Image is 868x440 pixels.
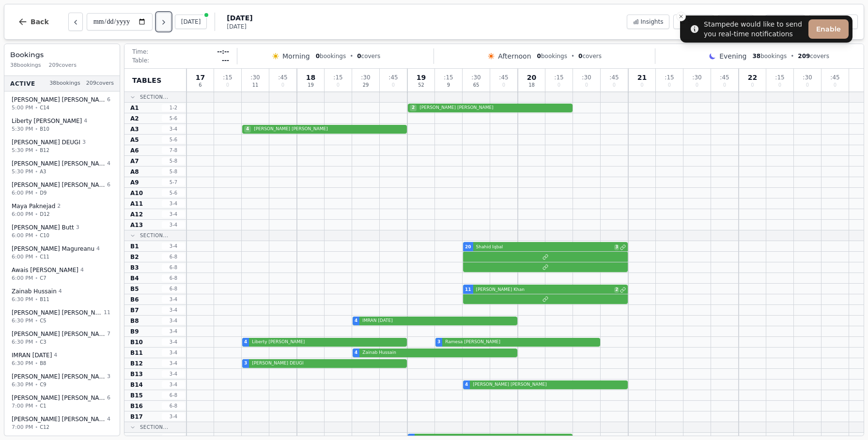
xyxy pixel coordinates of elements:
[12,266,78,274] span: Awais [PERSON_NAME]
[673,15,713,29] button: Search
[54,351,57,360] span: 4
[6,369,118,392] button: [PERSON_NAME] [PERSON_NAME]36:30 PM•C9
[40,125,49,133] span: B10
[447,83,450,88] span: 9
[130,285,139,293] span: B5
[12,394,105,402] span: [PERSON_NAME] [PERSON_NAME]
[35,317,38,324] span: •
[585,83,588,88] span: 0
[130,189,143,197] span: A10
[12,309,102,317] span: [PERSON_NAME] [PERSON_NAME]
[6,135,118,158] button: [PERSON_NAME] DEUGI35:30 PM•B12
[527,74,536,81] span: 20
[140,93,169,101] span: Section...
[244,360,247,367] span: 3
[668,83,671,88] span: 0
[40,360,46,367] span: B8
[6,412,118,435] button: [PERSON_NAME] [PERSON_NAME]47:00 PM•C12
[130,115,139,122] span: A2
[418,105,571,111] span: [PERSON_NAME] [PERSON_NAME]
[35,125,38,133] span: •
[107,96,110,104] span: 6
[6,391,118,413] button: [PERSON_NAME] [PERSON_NAME]67:00 PM•C1
[775,75,784,80] span: : 15
[12,138,80,146] span: [PERSON_NAME] DEUGI
[10,79,35,87] span: Active
[35,296,38,303] span: •
[162,413,185,420] span: 3 - 4
[465,381,468,388] span: 4
[162,157,185,165] span: 5 - 8
[641,18,664,26] span: Insights
[12,117,82,125] span: Liberty [PERSON_NAME]
[130,306,139,314] span: B7
[6,199,118,222] button: Maya Paknejad26:00 PM•D12
[35,360,38,367] span: •
[12,359,33,367] span: 6:30 PM
[417,74,426,81] span: 19
[130,328,139,335] span: B9
[6,305,118,328] button: [PERSON_NAME] [PERSON_NAME]116:30 PM•C5
[6,156,118,179] button: [PERSON_NAME] [PERSON_NAME]45:30 PM•A3
[162,179,185,186] span: 5 - 7
[130,264,139,272] span: B3
[308,83,314,88] span: 19
[40,147,49,154] span: B12
[162,200,185,207] span: 3 - 4
[130,147,139,154] span: A6
[834,83,837,88] span: 0
[499,75,508,80] span: : 45
[392,83,395,88] span: 0
[252,83,259,88] span: 11
[751,83,754,88] span: 0
[6,348,118,371] button: IMRAN [DATE]46:30 PM•B8
[162,147,185,154] span: 7 - 8
[306,74,315,81] span: 18
[107,373,110,381] span: 3
[40,317,46,324] span: C5
[627,15,670,29] button: Insights
[82,138,86,147] span: 3
[162,125,185,133] span: 3 - 4
[162,136,185,143] span: 5 - 6
[96,245,100,253] span: 4
[474,244,614,251] span: Shahid Iqbal
[6,284,118,307] button: Zainab Hussain46:30 PM•B11
[12,189,33,197] span: 6:00 PM
[465,287,471,293] span: 11
[130,200,143,208] span: A11
[130,360,143,367] span: B12
[162,296,185,303] span: 3 - 4
[40,168,46,175] span: A3
[130,317,139,325] span: B8
[12,415,105,423] span: [PERSON_NAME] [PERSON_NAME]
[130,370,143,378] span: B13
[130,402,143,410] span: B16
[162,317,185,324] span: 3 - 4
[537,52,567,60] span: bookings
[35,168,38,175] span: •
[443,339,598,346] span: Ramesa [PERSON_NAME]
[798,52,829,60] span: covers
[748,74,757,81] span: 22
[49,79,80,88] span: 38 bookings
[86,79,114,88] span: 209 covers
[6,242,118,264] button: [PERSON_NAME] Magureanu46:00 PM•C11
[355,349,357,356] span: 4
[752,52,787,60] span: bookings
[57,202,61,211] span: 2
[665,75,674,80] span: : 15
[227,23,252,30] span: [DATE]
[162,221,185,228] span: 3 - 4
[554,75,563,80] span: : 15
[80,266,84,274] span: 4
[35,274,38,282] span: •
[35,381,38,388] span: •
[12,245,94,253] span: [PERSON_NAME] Magureanu
[12,125,33,133] span: 5:30 PM
[196,74,205,81] span: 17
[12,351,52,359] span: IMRAN [DATE]
[12,373,105,380] span: [PERSON_NAME] [PERSON_NAME]
[10,61,41,70] span: 38 bookings
[40,189,46,197] span: D9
